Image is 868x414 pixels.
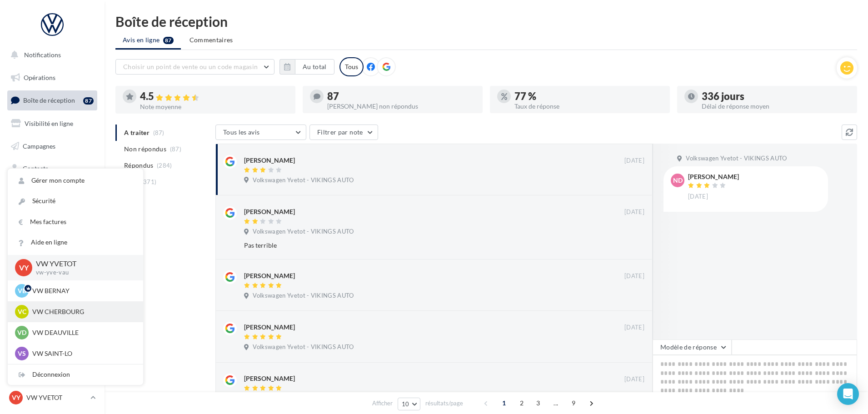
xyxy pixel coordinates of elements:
[244,207,295,216] div: [PERSON_NAME]
[253,292,354,300] span: Volkswagen Yvetot - VIKINGS AUTO
[5,182,99,201] a: Médiathèque
[244,241,585,250] div: Pas terrible
[18,349,26,358] span: VS
[688,193,708,201] span: [DATE]
[837,383,859,405] div: Open Intercom Messenger
[124,161,154,170] span: Répondus
[279,59,334,75] button: Au total
[24,74,55,81] span: Opérations
[223,128,260,136] span: Tous les avis
[7,389,97,406] a: VY VW YVETOT
[514,103,663,110] div: Taux de réponse
[23,165,48,172] span: Contacts
[23,96,75,104] span: Boîte de réception
[17,328,26,337] span: VD
[5,159,99,178] a: Contacts
[140,91,288,102] div: 4.5
[18,307,26,316] span: VC
[24,51,61,59] span: Notifications
[295,59,334,75] button: Au total
[514,396,529,410] span: 2
[624,324,644,332] span: [DATE]
[157,162,172,169] span: (284)
[339,57,364,76] div: Tous
[36,269,129,277] p: vw-yve-vau
[5,114,99,133] a: Visibilité en ligne
[688,174,739,180] div: [PERSON_NAME]
[624,208,644,216] span: [DATE]
[124,145,166,154] span: Non répondus
[26,393,87,402] p: VW YVETOT
[653,339,732,355] button: Modèle de réponse
[549,396,563,410] span: ...
[702,91,850,101] div: 336 jours
[497,396,511,410] span: 1
[398,398,421,410] button: 10
[244,374,295,383] div: [PERSON_NAME]
[425,399,463,408] span: résultats/page
[5,90,99,110] a: Boîte de réception87
[402,400,409,408] span: 10
[8,364,143,385] div: Déconnexion
[32,286,132,295] p: VW BERNAY
[123,63,258,70] span: Choisir un point de vente ou un code magasin
[5,257,99,284] a: Campagnes DataOnDemand
[309,125,378,140] button: Filtrer par note
[8,212,143,232] a: Mes factures
[531,396,545,410] span: 3
[5,137,99,156] a: Campagnes
[170,145,181,153] span: (87)
[624,272,644,280] span: [DATE]
[686,155,787,163] span: Volkswagen Yvetot - VIKINGS AUTO
[32,328,132,337] p: VW DEAUVILLE
[253,343,354,351] span: Volkswagen Yvetot - VIKINGS AUTO
[8,191,143,211] a: Sécurité
[8,170,143,191] a: Gérer mon compte
[19,262,29,273] span: VY
[36,259,129,269] p: VW YVETOT
[624,375,644,384] span: [DATE]
[702,103,850,110] div: Délai de réponse moyen
[25,120,73,127] span: Visibilité en ligne
[115,15,857,28] div: Boîte de réception
[5,68,99,87] a: Opérations
[32,349,132,358] p: VW SAINT-LO
[372,399,393,408] span: Afficher
[5,227,99,254] a: PLV et print personnalisable
[673,176,683,185] span: ND
[32,307,132,316] p: VW CHERBOURG
[327,103,475,110] div: [PERSON_NAME] non répondus
[23,142,55,150] span: Campagnes
[244,156,295,165] div: [PERSON_NAME]
[18,286,26,295] span: VB
[244,323,295,332] div: [PERSON_NAME]
[514,91,663,101] div: 77 %
[83,97,94,105] div: 87
[115,59,274,75] button: Choisir un point de vente ou un code magasin
[327,91,475,101] div: 87
[5,205,99,224] a: Calendrier
[624,157,644,165] span: [DATE]
[141,178,157,185] span: (371)
[244,271,295,280] div: [PERSON_NAME]
[190,35,233,45] span: Commentaires
[5,45,95,65] button: Notifications
[253,176,354,185] span: Volkswagen Yvetot - VIKINGS AUTO
[8,232,143,253] a: Aide en ligne
[12,393,20,402] span: VY
[140,104,288,110] div: Note moyenne
[566,396,581,410] span: 9
[253,228,354,236] span: Volkswagen Yvetot - VIKINGS AUTO
[215,125,306,140] button: Tous les avis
